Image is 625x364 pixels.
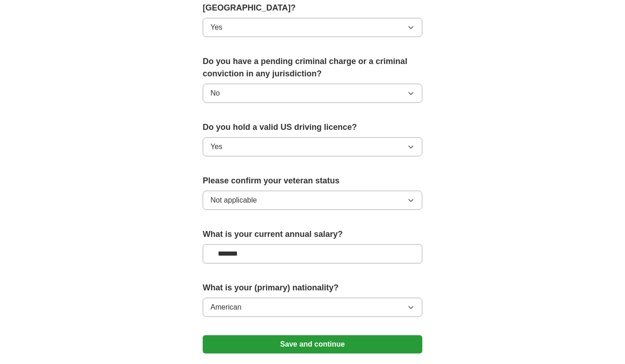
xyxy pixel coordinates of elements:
[203,191,422,210] button: Not applicable
[203,228,422,241] label: What is your current annual salary?
[203,121,422,134] label: Do you hold a valid US driving licence?
[203,18,422,37] button: Yes
[203,55,422,80] label: Do you have a pending criminal charge or a criminal conviction in any jurisdiction?
[203,298,422,317] button: American
[203,282,422,294] label: What is your (primary) nationality?
[210,22,222,33] span: Yes
[203,175,422,187] label: Please confirm your veteran status
[210,195,257,206] span: Not applicable
[210,141,222,152] span: Yes
[210,302,242,313] span: American
[203,335,422,353] button: Save and continue
[203,137,422,156] button: Yes
[210,88,220,99] span: No
[203,84,422,103] button: No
